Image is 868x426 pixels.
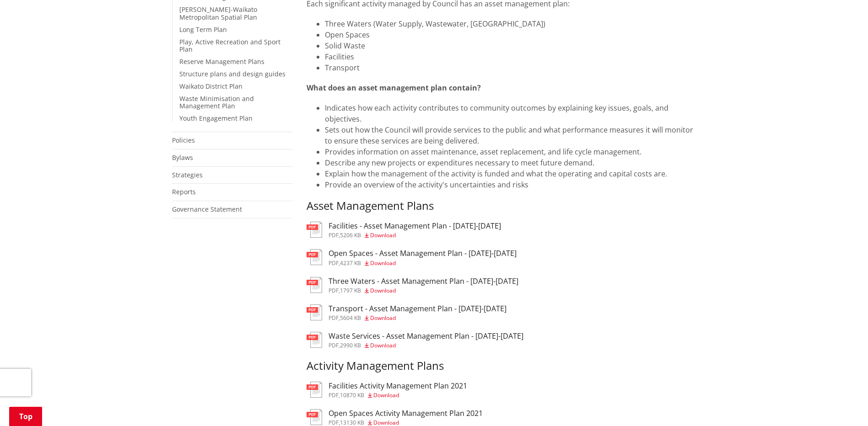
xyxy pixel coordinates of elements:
a: Waikato District Plan [179,82,243,91]
span: 2990 KB [340,341,361,349]
li: Indicates how each activity contributes to community outcomes by explaining key issues, goals, an... [325,102,696,124]
a: Reserve Management Plans [179,57,264,66]
a: Waste Minimisation and Management Plan [179,94,254,111]
span: pdf [329,259,339,267]
div: , [329,420,483,426]
li: Explain how the management of the activity is funded and what the operating and capital costs are. [325,168,696,179]
h3: Transport - Asset Management Plan - [DATE]-[DATE] [329,304,507,313]
iframe: Messenger Launcher [826,388,859,421]
li: Facilities [325,51,696,62]
strong: What does an asset management plan contain? [307,83,481,93]
h3: Open Spaces Activity Management Plan 2021 [329,409,483,418]
div: , [329,315,507,321]
h3: Activity Management Plans [307,359,696,373]
span: 1797 KB [340,287,361,294]
a: Three Waters - Asset Management Plan - [DATE]-[DATE] pdf,1797 KB Download [307,277,518,293]
h3: Open Spaces - Asset Management Plan - [DATE]-[DATE] [329,249,517,258]
img: document-pdf.svg [307,277,322,293]
a: Facilities Activity Management Plan 2021 pdf,10870 KB Download [307,382,467,398]
img: document-pdf.svg [307,222,322,238]
a: Waste Services - Asset Management Plan - [DATE]-[DATE] pdf,2990 KB Download [307,332,523,348]
img: document-pdf.svg [307,332,322,348]
span: 5604 KB [340,314,361,322]
a: Facilities - Asset Management Plan - [DATE]-[DATE] pdf,5206 KB Download [307,222,501,238]
span: Download [370,287,396,294]
li: Solid Waste [325,40,696,51]
span: pdf [329,341,339,349]
a: Reports [172,187,196,196]
span: 10870 KB [340,391,364,399]
a: [PERSON_NAME]-Waikato Metropolitan Spatial Plan [179,5,257,21]
a: Strategies [172,170,203,179]
span: Download [370,314,396,322]
h3: Facilities Activity Management Plan 2021 [329,382,467,390]
span: Download [370,259,396,267]
li: Describe any new projects or expenditures necessary to meet future demand. [325,157,696,168]
span: pdf [329,287,339,294]
a: Governance Statement [172,205,242,213]
a: Transport - Asset Management Plan - [DATE]-[DATE] pdf,5604 KB Download [307,304,507,321]
li: Provide an overview of the activity's uncertainties and risks [325,179,696,190]
div: , [329,288,518,293]
h3: Three Waters - Asset Management Plan - [DATE]-[DATE] [329,277,518,286]
a: Open Spaces - Asset Management Plan - [DATE]-[DATE] pdf,4237 KB Download [307,249,517,266]
span: pdf [329,314,339,322]
li: Provides information on asset maintenance, asset replacement, and life cycle management. [325,146,696,157]
div: , [329,261,517,266]
a: Youth Engagement Plan [179,114,253,122]
li: Three Waters (Water Supply, Wastewater, [GEOGRAPHIC_DATA]) [325,18,696,29]
span: Download [373,391,399,399]
a: Structure plans and design guides [179,69,286,78]
span: 4237 KB [340,259,361,267]
a: Long Term Plan [179,25,227,34]
span: pdf [329,391,339,399]
span: Download [370,231,396,239]
h3: Waste Services - Asset Management Plan - [DATE]-[DATE] [329,332,523,341]
a: Policies [172,136,195,144]
span: 5206 KB [340,231,361,239]
a: Play, Active Recreation and Sport Plan [179,37,280,54]
li: Open Spaces [325,29,696,40]
a: Bylaws [172,153,193,162]
a: Open Spaces Activity Management Plan 2021 pdf,13130 KB Download [307,409,483,426]
img: document-pdf.svg [307,304,322,320]
img: document-pdf.svg [307,249,322,265]
img: document-pdf.svg [307,409,322,425]
a: Top [9,407,42,426]
span: pdf [329,231,339,239]
div: , [329,343,523,348]
li: Sets out how the Council will provide services to the public and what performance measures it wil... [325,124,696,146]
li: Transport [325,62,696,73]
span: Download [370,341,396,349]
h3: Asset Management Plans [307,199,696,213]
div: , [329,393,467,398]
div: , [329,233,501,238]
img: document-pdf.svg [307,382,322,398]
h3: Facilities - Asset Management Plan - [DATE]-[DATE] [329,222,501,230]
